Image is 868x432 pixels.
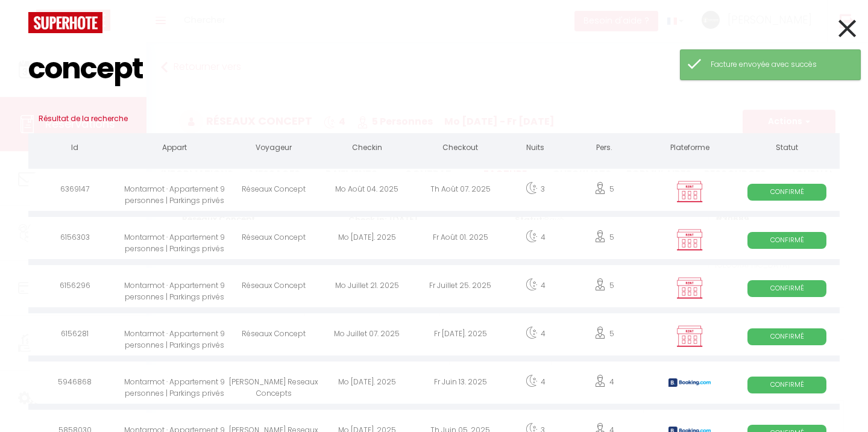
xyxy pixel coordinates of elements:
[28,220,122,259] div: 6156303
[28,172,122,211] div: 6369147
[227,365,321,404] div: [PERSON_NAME] Reseaux Concepts
[507,365,564,404] div: 4
[321,133,414,166] th: Checkin
[507,316,564,355] div: 4
[675,325,705,348] img: rent.png
[28,12,102,33] img: logo
[747,232,826,248] span: Confirmé
[321,268,414,307] div: Mo Juillet 21. 2025
[227,220,321,259] div: Réseaux Concept
[507,220,564,259] div: 4
[122,133,227,166] th: Appart
[507,268,564,307] div: 4
[28,316,122,355] div: 6156281
[507,133,564,166] th: Nuits
[668,378,711,387] img: booking2.png
[645,133,734,166] th: Plateforme
[122,172,227,211] div: Montarmot · Appartement 9 personnes | Parkings privés
[10,5,46,41] button: Ouvrir le widget de chat LiveChat
[227,268,321,307] div: Réseaux Concept
[564,365,645,404] div: 4
[28,104,840,133] h3: Résultat de la recherche
[564,220,645,259] div: 5
[227,172,321,211] div: Réseaux Concept
[414,365,507,404] div: Fr Juin 13. 2025
[321,365,414,404] div: Mo [DATE]. 2025
[747,328,826,345] span: Confirmé
[321,220,414,259] div: Mo [DATE]. 2025
[747,377,826,393] span: Confirmé
[734,133,840,166] th: Statut
[414,268,507,307] div: Fr Juillet 25. 2025
[564,316,645,355] div: 5
[227,133,321,166] th: Voyageur
[122,220,227,259] div: Montarmot · Appartement 9 personnes | Parkings privés
[564,133,645,166] th: Pers.
[414,220,507,259] div: Fr Août 01. 2025
[28,33,840,104] input: Tapez pour rechercher...
[675,228,705,251] img: rent.png
[711,59,848,70] div: Facture envoyée avec succès
[321,316,414,355] div: Mo Juillet 07. 2025
[414,133,507,166] th: Checkout
[122,268,227,307] div: Montarmot · Appartement 9 personnes | Parkings privés
[564,172,645,211] div: 5
[414,316,507,355] div: Fr [DATE]. 2025
[227,316,321,355] div: Réseaux Concept
[28,365,122,404] div: 5946868
[747,184,826,200] span: Confirmé
[564,268,645,307] div: 5
[675,277,705,299] img: rent.png
[321,172,414,211] div: Mo Août 04. 2025
[28,268,122,307] div: 6156296
[507,172,564,211] div: 3
[675,180,705,203] img: rent.png
[122,316,227,355] div: Montarmot · Appartement 9 personnes | Parkings privés
[414,172,507,211] div: Th Août 07. 2025
[122,365,227,404] div: Montarmot · Appartement 9 personnes | Parkings privés
[28,133,122,166] th: Id
[747,280,826,296] span: Confirmé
